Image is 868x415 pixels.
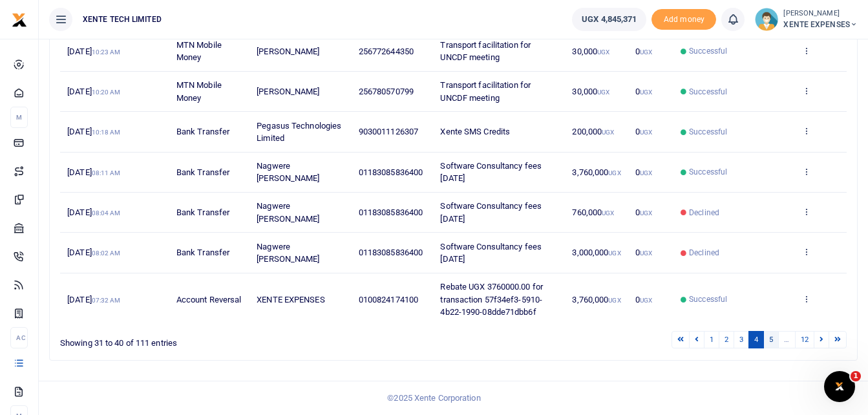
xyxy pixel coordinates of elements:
a: 3 [734,331,749,348]
span: 01183085836400 [359,167,423,177]
a: 12 [795,331,814,348]
span: [PERSON_NAME] [257,87,319,96]
small: UGX [640,89,652,96]
span: Declined [689,247,719,259]
span: Software Consultancy fees [DATE] [440,201,542,224]
span: Bank Transfer [176,167,229,177]
a: Add money [651,14,716,23]
a: UGX 4,845,371 [572,8,646,31]
span: Bank Transfer [176,127,229,136]
span: XENTE TECH LIMITED [78,14,167,25]
a: logo-small logo-large logo-large [12,14,27,24]
li: Wallet ballance [567,8,651,31]
small: 08:02 AM [92,250,121,257]
div: Showing 31 to 40 of 111 entries [60,330,383,350]
span: Declined [689,207,719,218]
span: [DATE] [67,127,120,136]
span: [PERSON_NAME] [257,47,319,56]
span: Xente SMS Credits [440,127,510,136]
small: UGX [640,250,652,257]
small: 08:04 AM [92,209,121,217]
small: UGX [640,209,652,217]
span: 0100824174100 [359,295,418,304]
span: Nagwere [PERSON_NAME] [257,161,319,184]
span: 0 [635,295,652,304]
span: Rebate UGX 3760000.00 for transaction 57f34ef3-5910-4b22-1990-08dde71dbb6f [440,282,543,317]
a: 5 [763,331,779,348]
span: Nagwere [PERSON_NAME] [257,201,319,224]
img: profile-user [755,8,778,31]
li: Ac [10,327,28,348]
span: MTN Mobile Money [176,40,222,63]
small: 07:32 AM [92,297,121,304]
span: 256772644350 [359,47,414,56]
span: 30,000 [572,47,609,56]
small: UGX [608,169,620,176]
span: Account Reversal [176,295,242,304]
span: Transport facilitation for UNCDF meeting [440,80,531,103]
span: 0 [635,207,652,217]
small: UGX [602,209,614,217]
img: logo-small [12,12,27,28]
span: MTN Mobile Money [176,80,222,103]
span: Successful [689,86,727,98]
a: profile-user [PERSON_NAME] XENTE EXPENSES [755,8,858,31]
span: [DATE] [67,87,120,96]
a: 4 [748,331,764,348]
span: 0 [635,248,652,257]
span: UGX 4,845,371 [582,13,637,26]
span: [DATE] [67,47,120,56]
span: 3,760,000 [572,295,620,304]
span: Successful [689,293,727,305]
span: Software Consultancy fees [DATE] [440,242,542,264]
a: 1 [704,331,719,348]
span: 0 [635,127,652,136]
span: 760,000 [572,207,614,217]
a: 2 [719,331,734,348]
span: 0 [635,87,652,96]
span: [DATE] [67,167,120,177]
small: UGX [640,48,652,56]
span: Pegasus Technologies Limited [257,121,341,144]
span: 01183085836400 [359,248,423,257]
small: UGX [640,129,652,136]
small: 08:11 AM [92,169,121,176]
small: [PERSON_NAME] [783,8,858,19]
span: Bank Transfer [176,207,229,217]
small: 10:23 AM [92,48,121,56]
li: M [10,107,28,128]
span: 256780570799 [359,87,414,96]
span: Nagwere [PERSON_NAME] [257,242,319,264]
small: UGX [608,250,620,257]
small: UGX [640,297,652,304]
span: Add money [651,9,716,30]
span: 9030011126307 [359,127,418,136]
span: Software Consultancy fees [DATE] [440,161,542,184]
span: Bank Transfer [176,248,229,257]
li: Toup your wallet [651,9,716,30]
small: UGX [640,169,652,176]
span: 200,000 [572,127,614,136]
small: UGX [597,48,609,56]
span: 1 [851,371,861,381]
span: XENTE EXPENSES [783,19,858,30]
small: UGX [608,297,620,304]
span: [DATE] [67,207,120,217]
small: 10:20 AM [92,89,121,96]
small: UGX [597,89,609,96]
span: 3,000,000 [572,248,620,257]
span: 0 [635,167,652,177]
small: UGX [602,129,614,136]
span: [DATE] [67,295,120,304]
span: Successful [689,45,727,57]
span: Transport facilitation for UNCDF meeting [440,40,531,63]
iframe: Intercom live chat [824,371,855,402]
span: Successful [689,166,727,178]
span: 30,000 [572,87,609,96]
span: [DATE] [67,248,120,257]
span: 3,760,000 [572,167,620,177]
span: Successful [689,126,727,138]
small: 10:18 AM [92,129,121,136]
span: 0 [635,47,652,56]
span: 01183085836400 [359,207,423,217]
